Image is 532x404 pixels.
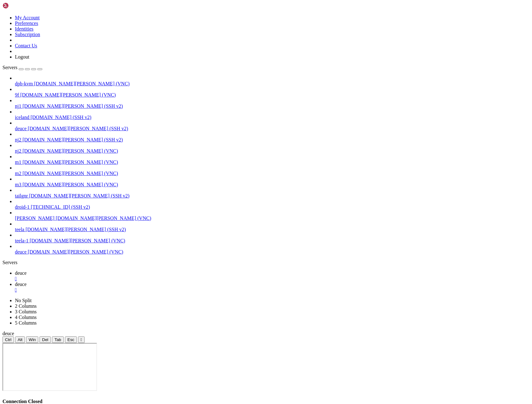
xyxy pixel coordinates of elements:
span: [DOMAIN_NAME][PERSON_NAME] (VNC) [20,92,116,97]
div:  [81,337,82,342]
span: Esc [67,337,74,342]
span: [DOMAIN_NAME][PERSON_NAME] (VNC) [28,249,123,254]
span: Ctrl [5,337,12,342]
span: nj2 [15,137,21,142]
li: deuce [DOMAIN_NAME][PERSON_NAME] (SSH v2) [15,120,530,131]
a: deuce [DOMAIN_NAME][PERSON_NAME] (VNC) [15,249,530,255]
a: 4 Columns [15,315,37,320]
li: tailgnr [DOMAIN_NAME][PERSON_NAME] (SSH v2) [15,188,530,199]
li: m3 [DOMAIN_NAME][PERSON_NAME] (VNC) [15,176,530,188]
a: m3 [DOMAIN_NAME][PERSON_NAME] (VNC) [15,182,530,188]
a: deuce [15,270,530,282]
button: Win [26,336,38,343]
a: 2 Columns [15,303,37,309]
span: teela-1 [15,238,29,243]
span: m1 [15,159,21,165]
a: Preferences [15,21,38,26]
span: tailgnr [15,193,28,198]
a: No Split [15,298,32,303]
span: teela [15,227,24,232]
span: [DOMAIN_NAME][PERSON_NAME] (VNC) [30,238,125,243]
a: 5 Columns [15,320,37,326]
span: [TECHNICAL_ID] (SSH v2) [31,204,90,210]
a:  [15,276,530,282]
span: [PERSON_NAME] [15,216,54,221]
span: [DOMAIN_NAME] (SSH v2) [30,115,91,120]
span: deuce [15,249,26,254]
a: m2 [DOMAIN_NAME][PERSON_NAME] (VNC) [15,171,530,176]
a: Servers [2,65,42,70]
a: teela-1 [DOMAIN_NAME][PERSON_NAME] (VNC) [15,238,530,244]
a: teela [DOMAIN_NAME][PERSON_NAME] (SSH v2) [15,227,530,232]
span: [DOMAIN_NAME][PERSON_NAME] (SSH v2) [28,126,128,131]
li: nj2 [DOMAIN_NAME][PERSON_NAME] (VNC) [15,143,530,154]
span: iceland [15,115,29,120]
div:  [15,287,530,293]
span: deuce [15,270,26,276]
button:  [78,336,85,343]
span: droid-1 [15,204,30,210]
span: dpb-kvm [15,81,33,86]
span: Servers [2,65,17,70]
span: [DOMAIN_NAME][PERSON_NAME] (SSH v2) [22,103,123,109]
span: Tab [54,337,61,342]
a: dpb-kvm [DOMAIN_NAME][PERSON_NAME] (VNC) [15,81,530,87]
span: [DOMAIN_NAME][PERSON_NAME] (SSH v2) [29,193,130,198]
li: [PERSON_NAME] [DOMAIN_NAME][PERSON_NAME] (VNC) [15,210,530,221]
span: [DOMAIN_NAME][PERSON_NAME] (VNC) [22,182,118,187]
a: 9f [DOMAIN_NAME][PERSON_NAME] (VNC) [15,92,530,98]
button: Alt [15,336,25,343]
span: deuce [15,282,26,287]
span: m2 [15,171,21,176]
span: [DOMAIN_NAME][PERSON_NAME] (SSH v2) [25,227,126,232]
li: teela [DOMAIN_NAME][PERSON_NAME] (SSH v2) [15,221,530,232]
a: Subscription [15,32,40,37]
a: nj2 [DOMAIN_NAME][PERSON_NAME] (VNC) [15,148,530,154]
span: [DOMAIN_NAME][PERSON_NAME] (VNC) [22,159,118,165]
span: [DOMAIN_NAME][PERSON_NAME] (VNC) [56,216,151,221]
span: Alt [18,337,23,342]
a: m1 [DOMAIN_NAME][PERSON_NAME] (VNC) [15,159,530,165]
li: droid-1 [TECHNICAL_ID] (SSH v2) [15,199,530,210]
span: nj1 [15,103,21,109]
li: deuce [DOMAIN_NAME][PERSON_NAME] (VNC) [15,244,530,255]
span: [DOMAIN_NAME][PERSON_NAME] (VNC) [34,81,130,86]
a: My Account [15,15,40,20]
button: Esc [65,336,77,343]
span: Connection Closed [2,399,42,404]
a: iceland [DOMAIN_NAME] (SSH v2) [15,115,530,120]
a: droid-1 [TECHNICAL_ID] (SSH v2) [15,204,530,210]
div: Servers [2,260,530,265]
li: m1 [DOMAIN_NAME][PERSON_NAME] (VNC) [15,154,530,165]
span: deuce [2,331,14,336]
li: nj2 [DOMAIN_NAME][PERSON_NAME] (SSH v2) [15,131,530,143]
li: 9f [DOMAIN_NAME][PERSON_NAME] (VNC) [15,87,530,98]
button: Ctrl [2,336,14,343]
span: nj2 [15,148,21,154]
a: [PERSON_NAME] [DOMAIN_NAME][PERSON_NAME] (VNC) [15,216,530,221]
a: Contact Us [15,43,37,48]
span: [DOMAIN_NAME][PERSON_NAME] (VNC) [22,171,118,176]
a: nj2 [DOMAIN_NAME][PERSON_NAME] (SSH v2) [15,137,530,143]
button: Tab [52,336,64,343]
span: [DOMAIN_NAME][PERSON_NAME] (VNC) [22,148,118,154]
a: Logout [15,54,29,59]
span: m3 [15,182,21,187]
button: Del [39,336,51,343]
span: Win [29,337,36,342]
li: teela-1 [DOMAIN_NAME][PERSON_NAME] (VNC) [15,232,530,244]
a: 3 Columns [15,309,37,314]
img: Shellngn [2,2,38,9]
li: nj1 [DOMAIN_NAME][PERSON_NAME] (SSH v2) [15,98,530,109]
a: Identities [15,26,34,31]
a: deuce [DOMAIN_NAME][PERSON_NAME] (SSH v2) [15,126,530,131]
li: dpb-kvm [DOMAIN_NAME][PERSON_NAME] (VNC) [15,75,530,87]
a: deuce [15,282,530,293]
li: iceland [DOMAIN_NAME] (SSH v2) [15,109,530,120]
span: deuce [15,126,26,131]
span: Del [42,337,48,342]
li: m2 [DOMAIN_NAME][PERSON_NAME] (VNC) [15,165,530,176]
span: 9f [15,92,19,97]
a: nj1 [DOMAIN_NAME][PERSON_NAME] (SSH v2) [15,103,530,109]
